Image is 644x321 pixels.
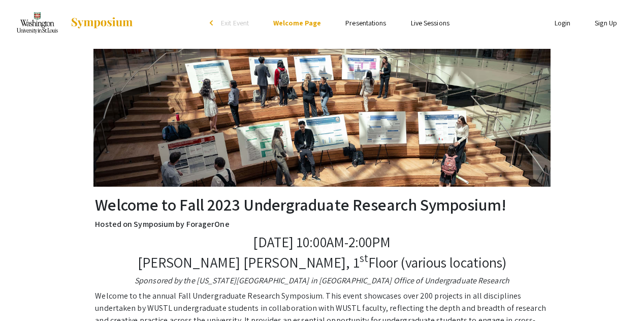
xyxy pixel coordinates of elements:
[221,18,249,27] span: Exit Event
[95,234,549,251] p: [DATE] 10:00AM-2:00PM
[345,18,386,27] a: Presentations
[8,275,43,313] iframe: Chat
[93,49,551,187] img: Fall 2023 Undergraduate Research Symposium
[411,18,449,27] a: Live Sessions
[273,18,321,27] a: Welcome Page
[210,20,216,26] div: arrow_back_ios
[135,275,509,286] em: Sponsored by the [US_STATE][GEOGRAPHIC_DATA] in [GEOGRAPHIC_DATA] Office of Undergraduate Research
[95,195,549,214] h2: Welcome to Fall 2023 Undergraduate Research Symposium!
[555,18,571,27] a: Login
[595,18,617,27] a: Sign Up
[15,10,60,36] img: Fall 2023 Undergraduate Research Symposium
[70,17,134,29] img: Symposium by ForagerOne
[95,218,549,230] p: Hosted on Symposium by ForagerOne
[360,251,368,265] sup: st
[95,254,549,271] p: [PERSON_NAME] [PERSON_NAME], 1 Floor (various locations)
[15,10,134,36] a: Fall 2023 Undergraduate Research Symposium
